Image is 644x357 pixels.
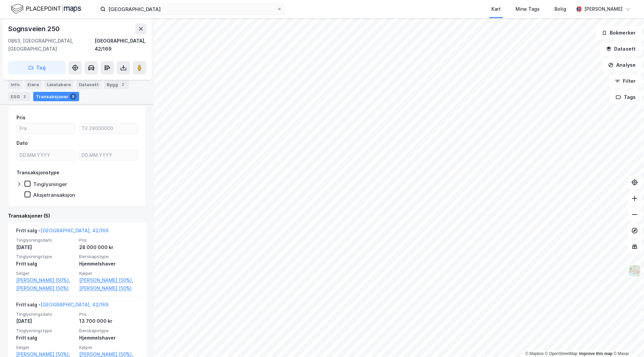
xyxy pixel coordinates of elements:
[33,192,75,198] div: Aksjetransaksjon
[602,58,641,72] button: Analyse
[516,5,540,13] div: Mine Tags
[16,260,75,268] div: Fritt salg
[16,334,75,342] div: Fritt salg
[525,351,544,356] a: Mapbox
[21,93,28,100] div: 2
[491,5,501,13] div: Kart
[16,317,75,325] div: [DATE]
[554,5,566,13] div: Bolig
[79,271,138,276] span: Kjøper
[79,243,138,251] div: 28 000 000 kr
[33,92,79,101] div: Transaksjoner
[16,169,59,177] div: Transaksjonstype
[16,243,75,251] div: [DATE]
[8,37,95,53] div: 0863, [GEOGRAPHIC_DATA], [GEOGRAPHIC_DATA]
[41,228,108,233] a: [GEOGRAPHIC_DATA], 42/169
[33,181,67,187] div: Tinglysninger
[70,93,76,100] div: 5
[76,80,101,89] div: Datasett
[79,237,138,243] span: Pris
[104,80,129,89] div: Bygg
[8,23,61,34] div: Sognsveien 250
[16,227,108,237] div: Fritt salg -
[16,284,75,292] a: [PERSON_NAME] (50%)
[8,92,31,101] div: ESG
[16,114,25,122] div: Pris
[79,123,138,133] input: Til 28000000
[79,334,138,342] div: Hjemmelshaver
[16,271,75,276] span: Selger
[8,80,22,89] div: Info
[16,311,75,317] span: Tinglysningsdato
[609,74,641,88] button: Filter
[79,328,138,334] span: Eierskapstype
[600,42,641,56] button: Datasett
[79,150,138,160] input: DD.MM.YYYY
[596,26,641,40] button: Bokmerker
[44,80,73,89] div: Leietakere
[79,284,138,292] a: [PERSON_NAME] (50%)
[79,345,138,350] span: Kjøper
[106,4,277,14] input: Søk på adresse, matrikkel, gårdeiere, leietakere eller personer
[79,276,138,284] a: [PERSON_NAME] (50%),
[610,325,644,357] div: Kontrollprogram for chat
[628,264,641,277] img: Z
[17,123,75,133] input: Fra
[79,254,138,259] span: Eierskapstype
[16,345,75,350] span: Selger
[16,328,75,334] span: Tinglysningstype
[25,80,42,89] div: Eiere
[610,91,641,104] button: Tags
[8,212,146,220] div: Transaksjoner (5)
[41,302,108,307] a: [GEOGRAPHIC_DATA], 42/169
[79,311,138,317] span: Pris
[579,351,612,356] a: Improve this map
[16,254,75,259] span: Tinglysningstype
[16,139,28,147] div: Dato
[119,81,126,88] div: 2
[610,325,644,357] iframe: Chat Widget
[95,37,146,53] div: [GEOGRAPHIC_DATA], 42/169
[79,317,138,325] div: 13 700 000 kr
[16,301,108,311] div: Fritt salg -
[11,3,81,15] img: logo.f888ab2527a4732fd821a326f86c7f29.svg
[16,276,75,284] a: [PERSON_NAME] (50%),
[584,5,623,13] div: [PERSON_NAME]
[545,351,578,356] a: OpenStreetMap
[8,61,66,74] button: Tag
[79,260,138,268] div: Hjemmelshaver
[17,150,75,160] input: DD.MM.YYYY
[16,237,75,243] span: Tinglysningsdato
